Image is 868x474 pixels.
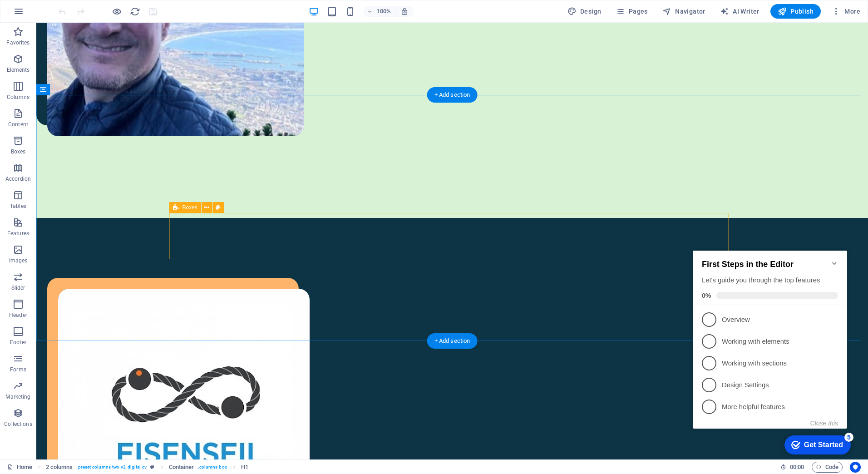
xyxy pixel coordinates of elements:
li: Working with sections [4,115,158,137]
li: More helpful features [4,158,158,180]
div: Let's guide you through the top features [13,38,149,48]
div: 5 [155,195,164,204]
button: Close this [121,182,149,189]
p: Boxes [11,148,26,155]
span: 0% [13,54,27,62]
button: Navigator [659,4,709,19]
button: reload [129,6,140,17]
button: 100% [363,6,395,17]
li: Design Settings [4,137,158,158]
span: Design [567,7,602,16]
span: Code [816,462,838,473]
span: Pages [616,7,647,16]
p: Working with sections [33,121,142,131]
span: Navigator [662,7,705,16]
button: Design [564,4,605,19]
p: Slider [11,284,25,291]
h6: 100% [377,6,391,17]
p: Working with elements [33,99,142,109]
li: Overview [4,71,158,93]
span: Click to select. Double-click to edit [241,462,248,473]
p: Features [7,230,29,237]
span: More [832,7,860,16]
p: Overview [33,78,142,87]
span: Click to select. Double-click to edit [46,462,73,473]
p: Header [9,311,27,319]
p: Footer [10,339,26,346]
p: Forms [10,366,26,373]
p: Columns [7,94,30,101]
button: More [828,4,864,19]
li: Working with elements [4,93,158,115]
p: Images [9,257,28,264]
div: + Add section [427,333,478,349]
p: Design Settings [33,143,142,153]
span: . columns-box [198,462,227,473]
div: Get Started [115,203,154,212]
h2: First Steps in the Editor [13,22,149,32]
span: Boxes [182,205,197,210]
p: Tables [10,202,26,210]
h6: Session time [780,462,804,473]
a: Click to cancel selection. Double-click to open Pages [7,462,32,473]
span: : [796,464,798,470]
button: AI Writer [716,4,763,19]
i: This element is a customizable preset [150,464,154,469]
button: Publish [770,4,821,19]
div: + Add section [427,87,478,103]
p: Elements [7,66,30,74]
div: Minimize checklist [142,22,149,30]
p: More helpful features [33,165,142,174]
p: Content [8,121,28,128]
span: . preset-columns-two-v2-digital-cv [76,462,147,473]
p: Accordion [5,175,31,183]
p: Collections [4,420,32,428]
p: Favorites [6,39,30,46]
i: Reload page [130,6,140,17]
span: 00 00 [790,462,804,473]
nav: breadcrumb [46,462,248,473]
div: Get Started 5 items remaining, 0% complete [95,198,162,217]
button: Pages [612,4,651,19]
i: On resize automatically adjust zoom level to fit chosen device. [400,7,409,15]
span: Publish [778,7,814,16]
button: Click here to leave preview mode and continue editing [111,6,122,17]
button: Usercentrics [850,462,861,473]
p: Marketing [5,393,30,400]
button: Code [812,462,843,473]
span: Click to select. Double-click to edit [169,462,194,473]
span: AI Writer [720,7,759,16]
div: Design (Ctrl+Alt+Y) [564,4,605,19]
